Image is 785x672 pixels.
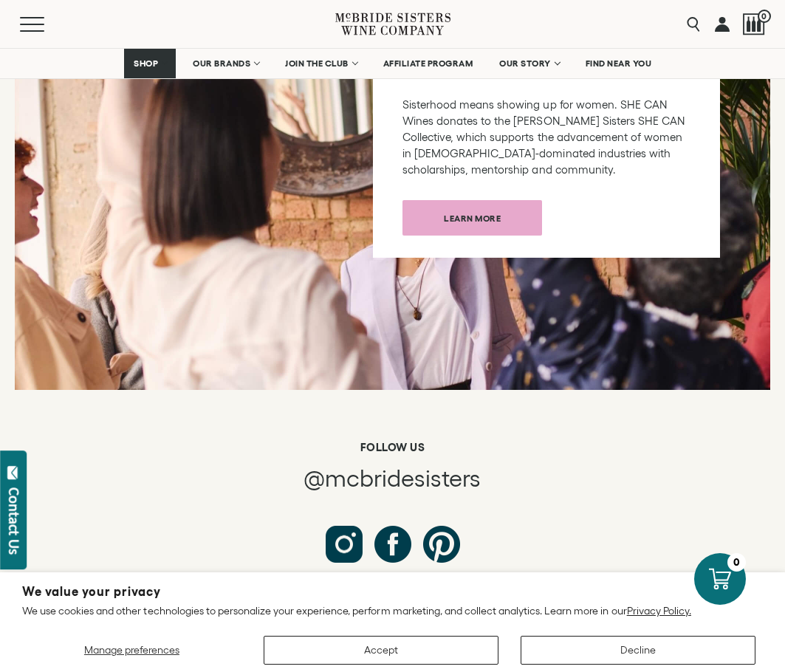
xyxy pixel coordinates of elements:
[402,97,690,178] p: Sisterhood means showing up for women. SHE CAN Wines donates to the [PERSON_NAME] Sisters SHE CAN...
[374,49,483,78] a: AFFILIATE PROGRAM
[22,604,763,617] p: We use cookies and other technologies to personalize your experience, perform marketing, and coll...
[521,636,755,665] button: Decline
[383,58,473,69] span: AFFILIATE PROGRAM
[758,10,771,23] span: 0
[418,204,527,233] span: Learn more
[326,526,363,563] a: Follow us on Instagram
[7,487,21,555] div: Contact Us
[193,58,250,69] span: OUR BRANDS
[727,553,746,572] div: 0
[285,58,349,69] span: JOIN THE CLUB
[124,49,176,78] a: SHOP
[627,605,691,617] a: Privacy Policy.
[20,17,73,32] button: Mobile Menu Trigger
[84,644,179,656] span: Manage preferences
[490,49,569,78] a: OUR STORY
[402,200,542,236] a: Learn more
[66,441,720,454] h6: Follow us
[586,58,652,69] span: FIND NEAR YOU
[275,49,366,78] a: JOIN THE CLUB
[576,49,662,78] a: FIND NEAR YOU
[134,58,159,69] span: SHOP
[183,49,268,78] a: OUR BRANDS
[264,636,498,665] button: Accept
[304,465,481,491] span: @mcbridesisters
[499,58,551,69] span: OUR STORY
[22,586,763,598] h2: We value your privacy
[22,636,241,665] button: Manage preferences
